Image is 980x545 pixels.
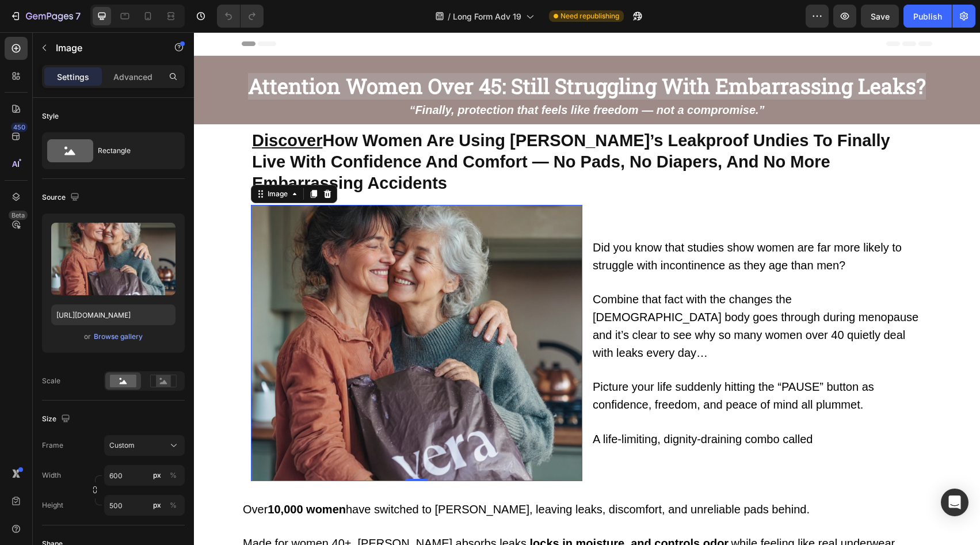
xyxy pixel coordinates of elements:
[453,10,521,22] span: Long Form Adv 19
[71,157,96,167] div: Image
[75,9,81,23] p: 7
[399,261,724,326] span: Combine that fact with the changes the [DEMOGRAPHIC_DATA] body goes through during menopause and ...
[166,498,180,512] button: px
[51,223,176,295] img: preview-image
[84,330,91,344] span: or
[941,489,968,516] div: Open Intercom Messenger
[150,468,164,482] button: %
[399,209,708,239] span: Did you know that studies show women are far more likely to struggle with incontinence as they ag...
[399,401,619,413] span: A life-limiting, dignity-draining combo called
[56,41,154,55] p: Image
[58,99,696,161] strong: How Women Are Using [PERSON_NAME]’s Leakproof Undies To Finally Live With Confidence And Comfort ...
[217,5,264,28] div: Undo/Redo
[903,5,952,28] button: Publish
[42,190,82,205] div: Source
[74,471,152,483] strong: 10,000 women
[5,5,86,28] button: 7
[42,440,63,451] label: Frame
[42,111,59,121] div: Style
[11,123,28,132] div: 450
[51,304,176,325] input: https://example.com/image.jpg
[104,435,185,456] button: Custom
[42,500,63,510] label: Height
[170,470,177,481] div: %
[913,10,942,22] div: Publish
[104,465,185,486] input: px%
[42,411,73,427] div: Size
[93,331,143,342] button: Browse gallery
[57,173,388,449] img: gempages_566422077242868817-69d3903f-340b-4b5e-a9ea-54147647a805.jpg
[42,376,60,386] div: Scale
[861,5,899,28] button: Save
[194,32,980,545] iframe: Design area
[215,71,570,84] strong: “Finally, protection that feels like freedom — not a compromise.”
[58,99,129,117] u: Discover
[399,348,680,379] span: Picture your life suddenly hitting the “PAUSE” button as confidence, freedom, and peace of mind a...
[98,138,168,164] div: Rectangle
[150,498,164,512] button: %
[42,470,61,481] label: Width
[153,500,161,510] div: px
[560,11,619,21] span: Need republishing
[57,71,89,83] p: Settings
[104,495,185,516] input: px%
[448,10,451,22] span: /
[871,12,890,21] span: Save
[166,468,180,482] button: px
[170,500,177,510] div: %
[9,211,28,220] div: Beta
[109,440,135,451] span: Custom
[49,471,616,483] span: Over have switched to [PERSON_NAME], leaving leaks, discomfort, and unreliable pads behind.
[94,331,143,342] div: Browse gallery
[153,470,161,481] div: px
[113,71,152,83] p: Advanced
